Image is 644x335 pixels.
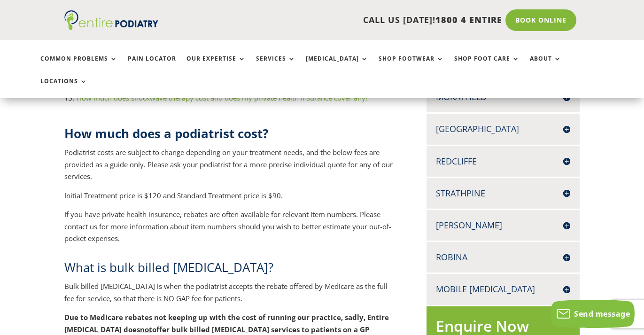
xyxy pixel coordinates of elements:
b: Due to Medicare rebates not keeping up with the cost of running our practice, sadly, Entire [MEDI... [64,312,389,334]
h4: Robina [436,251,570,263]
img: logo (1) [64,10,158,30]
a: Shop Foot Care [454,55,520,76]
span: Send message [574,309,630,319]
a: Entire Podiatry [64,23,158,32]
p: If you have private health insurance, rebates are often available for relevant item numbers. Plea... [64,209,398,245]
a: How much does shockwave therapy cost and does my private health insurance cover any? [77,93,368,102]
span: 1800 4 ENTIRE [435,14,502,25]
a: Locations [40,78,87,98]
a: [MEDICAL_DATA] [306,55,368,76]
p: Podiatrist costs are subject to change depending on your treatment needs, and the below fees are ... [64,147,398,190]
h2: What is bulk billed [MEDICAL_DATA]? [64,259,398,280]
b: not [140,325,152,334]
a: Services [256,55,295,76]
a: Book Online [505,9,576,31]
h4: [GEOGRAPHIC_DATA] [436,123,570,135]
button: Send message [551,300,635,328]
h4: Mobile [MEDICAL_DATA] [436,283,570,295]
p: CALL US [DATE]! [182,14,502,26]
a: Shop Footwear [379,55,444,76]
a: Pain Locator [128,55,176,76]
h4: [PERSON_NAME] [436,219,570,231]
strong: How much does a podiatrist cost? [64,125,268,142]
h4: Strathpine [436,187,570,199]
a: Our Expertise [186,55,246,76]
a: About [530,55,561,76]
p: Bulk billed [MEDICAL_DATA] is when the podiatrist accepts the rebate offered by Medicare as the f... [64,280,398,312]
h4: Redcliffe [436,156,570,167]
a: Common Problems [40,55,117,76]
p: Initial Treatment price is $120 and Standard Treatment price is $90. [64,190,398,209]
